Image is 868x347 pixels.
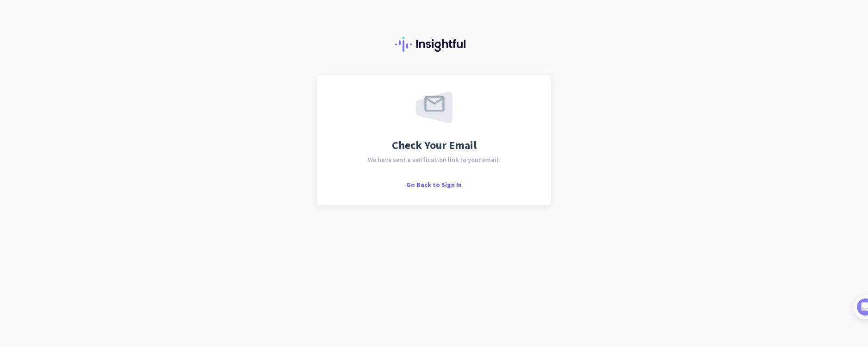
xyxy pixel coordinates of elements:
[416,92,453,123] img: email-sent
[395,37,473,52] img: Insightful
[392,140,477,151] span: Check Your Email
[406,180,462,189] span: Go Back to Sign In
[368,156,500,163] span: We have sent a verification link to your email.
